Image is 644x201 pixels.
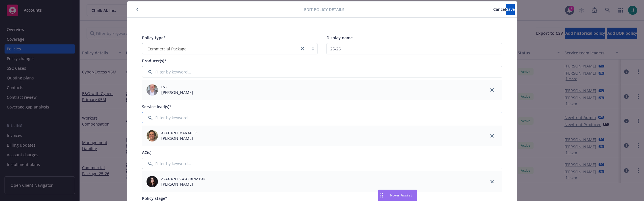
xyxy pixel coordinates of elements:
[145,46,296,52] span: Commercial Package
[378,190,417,201] button: Nova Assist
[147,130,158,141] img: employee photo
[142,66,502,77] input: Filter by keyword...
[142,112,502,123] input: Filter by keyword...
[506,4,515,15] button: Save
[142,58,166,63] span: Producer(s)*
[161,176,206,181] span: Account Coordinator
[142,196,168,201] span: Policy stage*
[142,104,172,109] span: Service lead(s)*
[161,130,197,135] span: Account Manager
[142,158,502,169] input: Filter by keyword...
[493,4,506,15] button: Cancel
[147,46,187,52] span: Commercial Package
[161,135,197,141] span: [PERSON_NAME]
[142,150,151,155] span: AC(s)
[161,85,193,89] span: EVP
[147,84,158,96] img: employee photo
[489,178,495,185] a: close
[378,190,385,201] div: Drag to move
[161,89,193,95] span: [PERSON_NAME]
[147,176,158,187] img: employee photo
[161,181,206,187] span: [PERSON_NAME]
[390,193,412,198] span: Nova Assist
[489,87,495,93] a: close
[327,35,353,40] span: Display name
[506,7,515,12] span: Save
[489,132,495,139] a: close
[304,7,344,13] span: Edit policy details
[493,7,506,12] span: Cancel
[299,45,306,52] a: close
[142,35,166,40] span: Policy type*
